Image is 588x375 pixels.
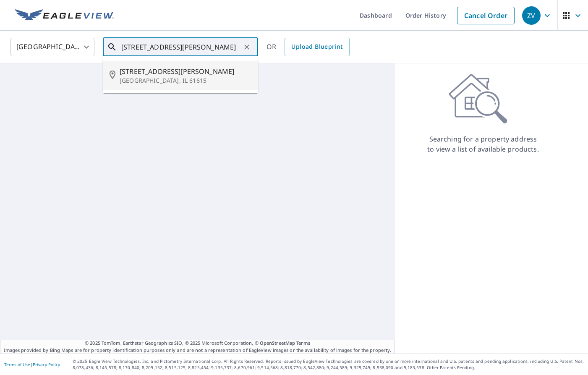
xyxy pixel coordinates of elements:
[285,38,349,56] a: Upload Blueprint
[260,340,295,346] a: OpenStreetMap
[120,66,251,76] span: [STREET_ADDRESS][PERSON_NAME]
[457,7,515,24] a: Cancel Order
[85,340,310,347] span: © 2025 TomTom, Earthstar Geographics SIO, © 2025 Microsoft Corporation, ©
[296,340,310,346] a: Terms
[241,41,253,53] button: Clear
[4,362,30,367] a: Terms of Use
[33,362,60,367] a: Privacy Policy
[10,35,94,59] div: [GEOGRAPHIC_DATA]
[120,76,251,85] p: [GEOGRAPHIC_DATA], IL 61615
[15,9,114,22] img: EV Logo
[121,35,241,59] input: Search by address or latitude-longitude
[291,42,342,52] span: Upload Blueprint
[522,6,541,25] div: ZV
[73,358,584,371] p: © 2025 Eagle View Technologies, Inc. and Pictometry International Corp. All Rights Reserved. Repo...
[4,362,60,367] p: |
[267,38,350,56] div: OR
[427,134,539,154] p: Searching for a property address to view a list of available products.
